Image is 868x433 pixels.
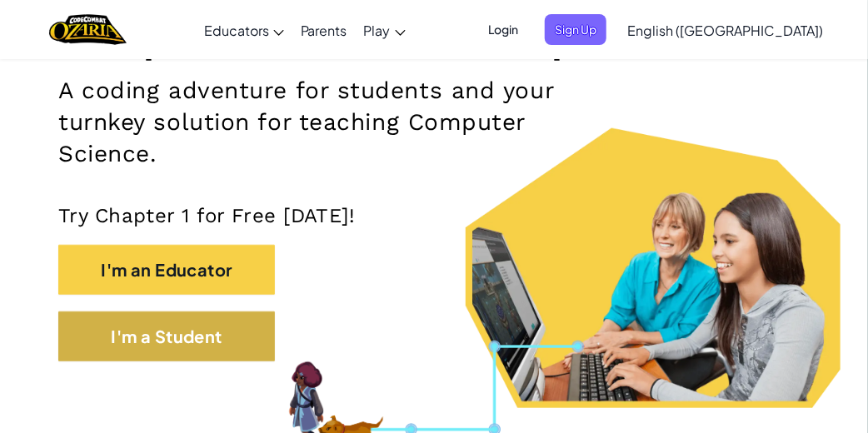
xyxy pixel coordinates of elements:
[49,12,127,47] a: Ozaria by CodeCombat logo
[196,7,292,52] a: Educators
[478,14,528,45] button: Login
[619,7,831,52] a: English ([GEOGRAPHIC_DATA])
[58,245,275,295] button: I'm an Educator
[545,14,606,45] button: Sign Up
[364,22,391,39] span: Play
[627,22,823,39] span: English ([GEOGRAPHIC_DATA])
[58,75,561,170] h2: A coding adventure for students and your turnkey solution for teaching Computer Science.
[58,203,810,228] p: Try Chapter 1 for Free [DATE]!
[356,7,414,52] a: Play
[292,7,356,52] a: Parents
[49,12,127,47] img: Home
[204,22,269,39] span: Educators
[58,311,275,361] button: I'm a Student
